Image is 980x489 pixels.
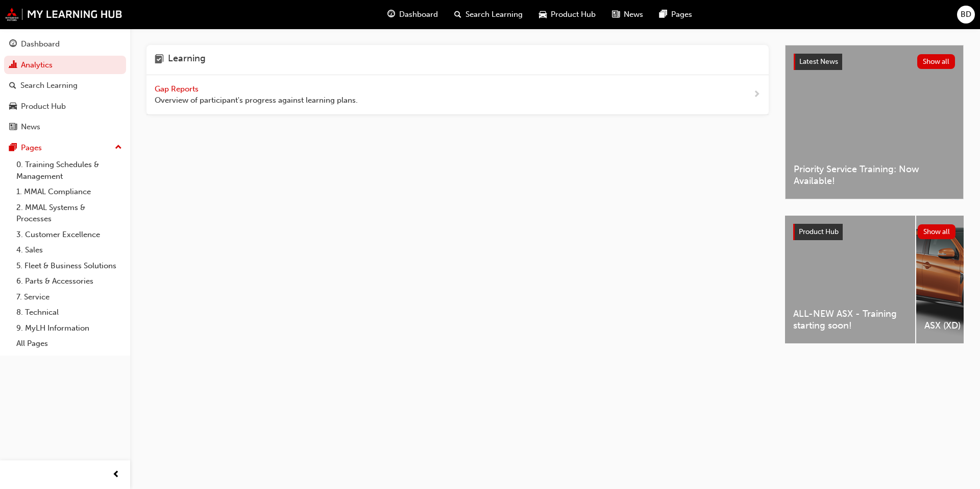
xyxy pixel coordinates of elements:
span: car-icon [539,8,547,21]
span: learning-icon [155,53,164,66]
span: Priority Service Training: Now Available! [794,164,955,187]
span: News [624,9,643,20]
a: ALL-NEW ASX - Training starting soon! [785,216,915,343]
span: next-icon [753,88,761,101]
span: prev-icon [112,469,120,481]
button: BD [957,6,975,24]
div: Search Learning [20,80,78,91]
a: All Pages [12,336,126,352]
a: News [4,118,126,136]
span: pages-icon [659,8,667,21]
span: Product Hub [551,9,596,20]
a: 5. Fleet & Business Solutions [12,258,126,274]
span: guage-icon [9,40,17,49]
span: Dashboard [399,9,438,20]
div: News [21,121,40,133]
a: 6. Parts & Accessories [12,273,126,289]
a: 2. MMAL Systems & Processes [12,200,126,227]
h4: Learning [168,53,206,66]
span: news-icon [9,123,17,132]
div: Pages [21,142,42,154]
a: 3. Customer Excellence [12,227,126,243]
button: Pages [4,138,126,157]
a: search-iconSearch Learning [446,4,531,25]
button: Show all [917,54,955,69]
a: Gap Reports Overview of participant's progress against learning plans.next-icon [146,75,769,115]
a: 7. Service [12,289,126,305]
span: Product Hub [799,227,839,236]
span: up-icon [115,141,122,154]
a: 1. MMAL Compliance [12,184,126,200]
a: 4. Sales [12,242,126,258]
button: Show all [918,224,956,239]
span: guage-icon [387,8,395,21]
a: 8. Technical [12,305,126,320]
img: mmal [5,8,122,21]
a: Analytics [4,56,126,75]
button: DashboardAnalyticsSearch LearningProduct HubNews [4,33,126,138]
a: news-iconNews [604,4,651,25]
span: pages-icon [9,144,17,153]
a: 0. Training Schedules & Management [12,157,126,184]
span: ALL-NEW ASX - Training starting soon! [793,308,907,331]
span: Latest News [799,57,838,66]
a: 9. MyLH Information [12,320,126,336]
a: guage-iconDashboard [379,4,446,25]
a: Product HubShow all [793,224,955,240]
span: BD [961,9,971,20]
span: search-icon [454,8,461,21]
a: pages-iconPages [651,4,700,25]
span: Search Learning [465,9,523,20]
span: Gap Reports [155,84,201,94]
a: Search Learning [4,76,126,95]
span: Overview of participant's progress against learning plans. [155,95,358,106]
span: chart-icon [9,61,17,70]
a: Product Hub [4,97,126,116]
a: car-iconProduct Hub [531,4,604,25]
span: search-icon [9,81,16,90]
a: Latest NewsShow allPriority Service Training: Now Available! [785,45,964,199]
div: Dashboard [21,38,60,50]
div: Product Hub [21,101,66,112]
span: car-icon [9,102,17,111]
a: Dashboard [4,35,126,54]
span: Pages [671,9,692,20]
span: news-icon [612,8,620,21]
a: Latest NewsShow all [794,54,955,70]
